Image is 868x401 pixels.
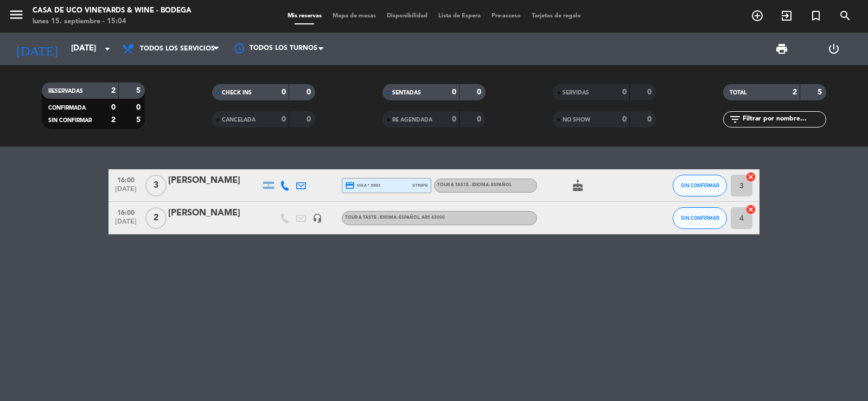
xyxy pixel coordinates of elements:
span: Lista de Espera [433,13,486,19]
strong: 2 [793,88,797,96]
span: stripe [412,182,428,189]
strong: 5 [136,87,143,94]
div: Casa de Uco Vineyards & Wine - Bodega [33,5,192,16]
i: cancel [745,204,756,215]
span: Disponibilidad [381,13,433,19]
span: Mis reservas [282,13,327,19]
strong: 0 [282,116,286,123]
span: 16:00 [112,206,139,218]
i: add_circle_outline [751,9,764,22]
span: 3 [145,175,167,196]
span: Pre-acceso [486,13,526,19]
i: credit_card [345,181,355,190]
span: , ARS 43000 [419,215,445,220]
div: lunes 15. septiembre - 15:04 [33,16,192,27]
div: LOG OUT [808,33,860,65]
span: visa * 5993 [345,181,380,190]
i: power_settings_new [827,42,840,55]
strong: 0 [622,88,627,96]
span: RESERVADAS [48,88,83,94]
strong: 0 [477,116,483,123]
button: menu [8,7,24,27]
strong: 0 [307,88,313,96]
i: headset_mic [312,213,322,223]
strong: 0 [477,88,483,96]
span: SENTADAS [392,90,421,96]
span: CHECK INS [222,90,252,96]
span: [DATE] [112,186,139,198]
span: [DATE] [112,218,139,231]
i: search [839,9,852,22]
span: SERVIDAS [563,90,589,96]
strong: 0 [307,116,313,123]
i: turned_in_not [809,9,822,22]
span: 16:00 [112,173,139,186]
span: 2 [145,207,167,229]
strong: 0 [136,104,143,111]
i: cancel [745,171,756,182]
span: print [775,42,788,55]
i: exit_to_app [780,9,793,22]
strong: 0 [282,88,286,96]
span: SIN CONFIRMAR [48,118,92,123]
span: SIN CONFIRMAR [681,182,719,188]
span: CONFIRMADA [48,105,86,111]
span: NO SHOW [563,117,590,123]
span: CANCELADA [222,117,256,123]
i: menu [8,7,24,23]
div: [PERSON_NAME] [168,174,260,188]
strong: 5 [136,116,143,124]
strong: 0 [452,88,456,96]
span: Mapa de mesas [327,13,381,19]
strong: 0 [647,88,654,96]
strong: 5 [818,88,824,96]
span: Tarjetas de regalo [526,13,586,19]
input: Filtrar por nombre... [742,113,826,125]
button: SIN CONFIRMAR [673,175,727,196]
button: SIN CONFIRMAR [673,207,727,229]
i: cake [571,179,584,192]
span: SIN CONFIRMAR [681,215,719,221]
strong: 0 [452,116,456,123]
i: arrow_drop_down [101,42,114,55]
strong: 2 [111,116,116,124]
span: TOUR & TASTE - IDIOMA: ESPAÑOL [345,215,445,220]
strong: 2 [111,87,116,94]
span: TOTAL [730,90,746,96]
strong: 0 [111,104,116,111]
strong: 0 [622,116,627,123]
i: [DATE] [8,37,66,61]
strong: 0 [647,116,654,123]
i: filter_list [729,113,742,126]
div: [PERSON_NAME] [168,206,260,220]
span: RE AGENDADA [392,117,432,123]
span: Todos los servicios [140,45,215,53]
span: TOUR & TASTE - IDIOMA: ESPAÑOL [437,183,512,187]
